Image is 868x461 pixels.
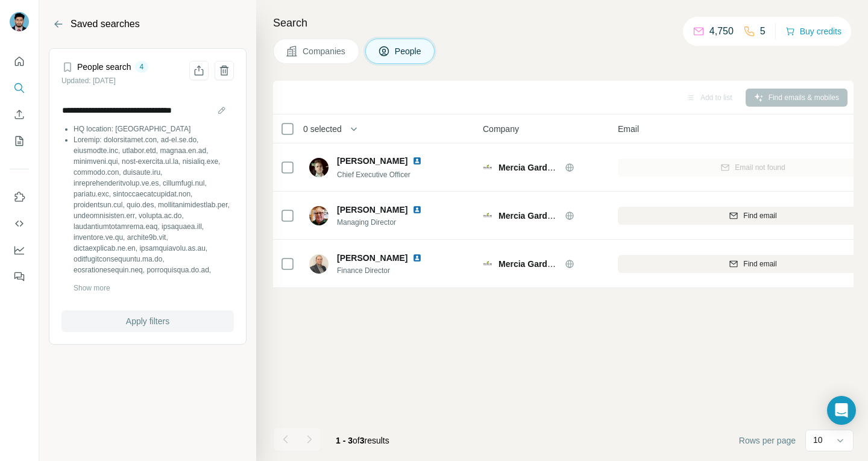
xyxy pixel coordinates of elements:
[337,171,410,179] span: Chief Executive Officer
[10,266,29,287] button: Feedback
[337,155,407,167] span: [PERSON_NAME]
[412,205,422,215] img: LinkedIn logo
[74,283,110,293] button: Show more
[189,61,209,80] button: Share filters
[74,124,234,134] li: HQ location: [GEOGRAPHIC_DATA]
[337,265,436,276] span: Finance Director
[309,206,329,225] img: Avatar
[61,310,234,332] button: Apply filters
[309,254,329,274] img: Avatar
[743,259,776,269] span: Find email
[337,217,436,228] span: Managing Director
[10,51,29,72] button: Quick start
[10,239,29,261] button: Dashboard
[10,130,29,152] button: My lists
[126,315,169,327] span: Apply filters
[760,24,766,39] p: 5
[412,156,422,166] img: LinkedIn logo
[483,211,492,221] img: Logo of Mercia Garden Products
[303,45,347,57] span: Companies
[215,61,234,80] button: Delete saved search
[10,104,29,125] button: Enrich CSV
[498,259,596,269] span: Mercia Garden Products
[336,436,353,445] span: 1 - 3
[412,253,422,263] img: LinkedIn logo
[273,14,854,31] h4: Search
[71,17,140,31] h2: Saved searches
[336,436,389,445] span: results
[337,204,407,216] span: [PERSON_NAME]
[10,213,29,234] button: Use Surfe API
[61,102,234,119] input: Search name
[618,123,639,135] span: Email
[813,434,823,446] p: 10
[483,259,492,269] img: Logo of Mercia Garden Products
[10,77,29,99] button: Search
[353,436,360,445] span: of
[743,210,776,221] span: Find email
[303,123,342,135] span: 0 selected
[49,14,68,34] button: Back
[10,12,29,31] img: Avatar
[498,163,596,172] span: Mercia Garden Products
[827,396,856,425] div: Open Intercom Messenger
[77,61,131,73] h4: People search
[785,23,841,40] button: Buy credits
[709,24,734,39] p: 4,750
[135,61,149,72] div: 4
[483,163,492,172] img: Logo of Mercia Garden Products
[337,252,407,264] span: [PERSON_NAME]
[498,211,596,221] span: Mercia Garden Products
[739,434,796,447] span: Rows per page
[309,158,329,177] img: Avatar
[483,123,519,135] span: Company
[395,45,423,57] span: People
[360,436,365,445] span: 3
[10,186,29,208] button: Use Surfe on LinkedIn
[61,77,116,85] small: Updated: [DATE]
